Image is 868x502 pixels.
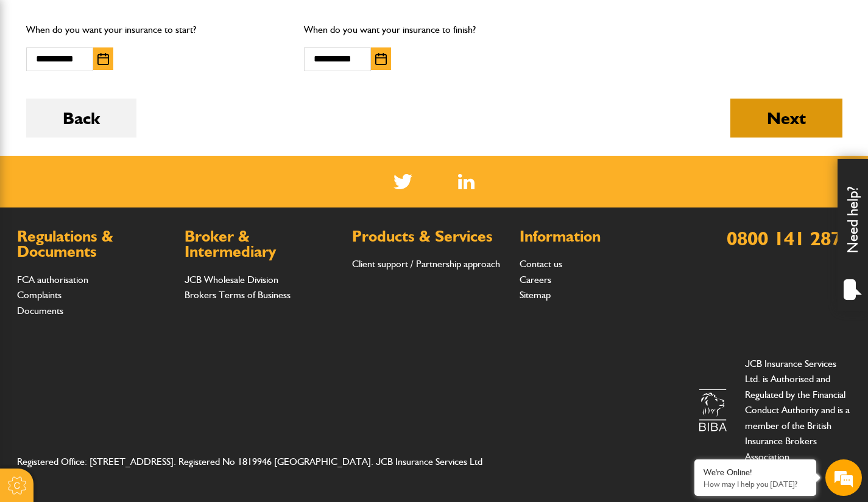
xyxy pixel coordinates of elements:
[200,6,229,35] div: Minimize live chat window
[17,454,509,470] address: Registered Office: [STREET_ADDRESS]. Registered No 1819946 [GEOGRAPHIC_DATA]. JCB Insurance Servi...
[520,289,551,301] a: Sitemap
[458,174,475,189] img: Linked In
[26,99,136,138] button: Back
[166,375,221,391] em: Start Chat
[304,22,564,38] p: When do you want your insurance to finish?
[393,174,412,189] img: Twitter
[17,305,63,316] a: Documents
[16,148,222,175] input: Enter your email address
[16,220,222,364] textarea: Type your message and hit 'Enter'
[17,274,88,285] a: FCA authorisation
[17,289,62,301] a: Complaints
[16,184,222,211] input: Enter your phone number
[21,68,51,85] img: d_20077148190_company_1631870298795_20077148190
[26,22,286,38] p: When do you want your insurance to start?
[520,229,675,245] h2: Information
[520,274,551,285] a: Careers
[704,467,807,478] div: We're Online!
[352,258,500,270] a: Client support / Partnership approach
[352,229,507,245] h2: Products & Services
[185,289,291,301] a: Brokers Terms of Business
[458,174,475,189] a: LinkedIn
[63,68,205,84] div: Chat with us now
[17,229,172,260] h2: Regulations & Documents
[185,274,278,285] a: JCB Wholesale Division
[838,159,868,311] div: Need help?
[16,113,222,139] input: Enter your last name
[727,226,852,250] a: 0800 141 2877
[520,258,562,270] a: Contact us
[704,479,807,489] p: How may I help you today?
[745,356,852,465] p: JCB Insurance Services Ltd. is Authorised and Regulated by the Financial Conduct Authority and is...
[185,229,340,260] h2: Broker & Intermediary
[97,53,109,65] img: Choose date
[375,53,387,65] img: Choose date
[730,99,842,138] button: Next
